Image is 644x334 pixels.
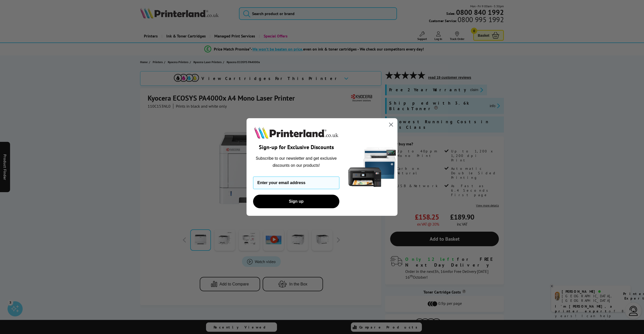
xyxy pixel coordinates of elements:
img: Printerland.co.uk [253,126,339,140]
span: Subscribe to our newsletter and get exclusive discounts on our products! [256,156,337,168]
span: Sign-up for Exclusive Discounts [259,144,334,151]
input: Enter your email address [253,177,339,189]
button: Close dialog [387,120,395,129]
img: 5290a21f-4df8-4860-95f4-ea1e8d0e8904.png [347,118,397,216]
button: Sign up [253,195,339,208]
